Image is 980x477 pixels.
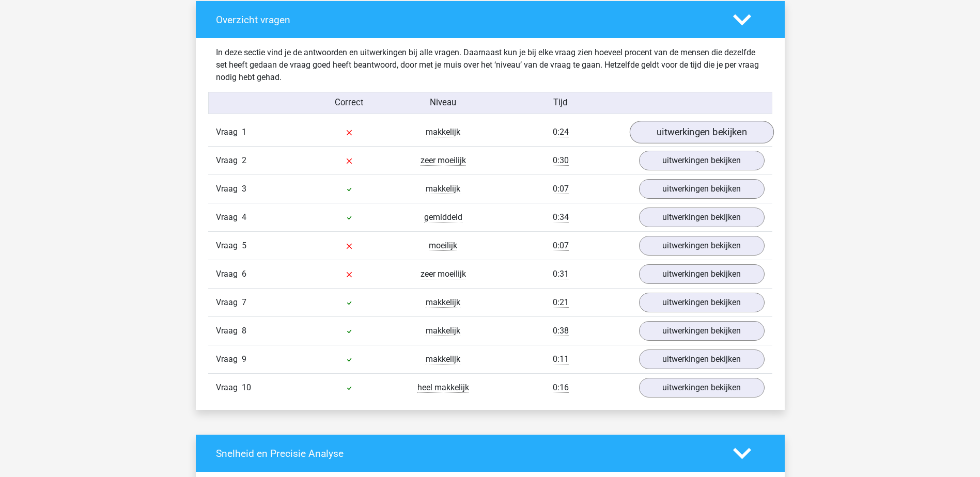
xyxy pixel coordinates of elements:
[553,127,569,137] span: 0:24
[242,241,246,250] span: 5
[216,296,242,309] span: Vraag
[426,297,460,308] span: makkelijk
[426,184,460,194] span: makkelijk
[553,184,569,194] span: 0:07
[639,321,765,341] a: uitwerkingen bekijken
[553,155,569,166] span: 0:30
[639,293,765,312] a: uitwerkingen bekijken
[553,354,569,364] span: 0:11
[553,269,569,279] span: 0:31
[302,97,396,109] div: Correct
[216,240,242,252] span: Vraag
[421,155,466,166] span: zeer moeilijk
[242,354,246,364] span: 9
[426,326,460,336] span: makkelijk
[639,179,765,199] a: uitwerkingen bekijken
[426,127,460,137] span: makkelijk
[639,378,765,397] a: uitwerkingen bekijken
[553,326,569,336] span: 0:38
[216,126,242,138] span: Vraag
[242,297,246,307] span: 7
[242,212,246,222] span: 4
[490,97,631,109] div: Tijd
[639,349,765,369] a: uitwerkingen bekijken
[216,268,242,280] span: Vraag
[629,121,773,144] a: uitwerkingen bekijken
[242,383,251,392] span: 10
[216,183,242,195] span: Vraag
[553,297,569,308] span: 0:21
[216,381,242,394] span: Vraag
[639,264,765,284] a: uitwerkingen bekijken
[216,448,718,459] h4: Snelheid en Precisie Analyse
[242,269,246,279] span: 6
[216,14,718,26] h4: Overzicht vragen
[417,383,469,393] span: heel makkelijk
[553,241,569,251] span: 0:07
[553,212,569,222] span: 0:34
[242,184,246,194] span: 3
[242,155,246,165] span: 2
[216,154,242,167] span: Vraag
[208,46,772,84] div: In deze sectie vind je de antwoorden en uitwerkingen bij alle vragen. Daarnaast kun je bij elke v...
[553,383,569,393] span: 0:16
[639,208,765,227] a: uitwerkingen bekijken
[426,354,460,364] span: makkelijk
[242,127,246,137] span: 1
[424,212,462,222] span: gemiddeld
[396,97,490,109] div: Niveau
[639,236,765,256] a: uitwerkingen bekijken
[216,211,242,224] span: Vraag
[216,353,242,365] span: Vraag
[242,326,246,336] span: 8
[639,151,765,170] a: uitwerkingen bekijken
[429,241,457,251] span: moeilijk
[216,325,242,337] span: Vraag
[421,269,466,279] span: zeer moeilijk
